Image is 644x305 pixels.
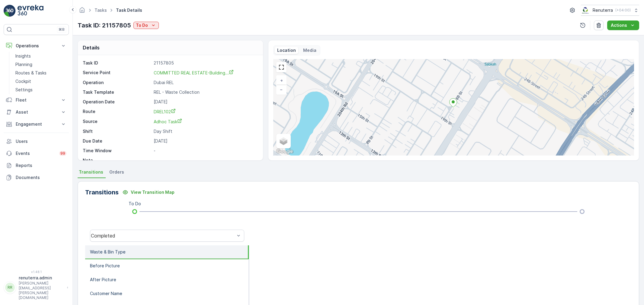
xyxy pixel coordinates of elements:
[83,108,151,115] p: Route
[154,138,257,144] p: [DATE]
[5,283,15,292] div: RR
[4,270,69,274] span: v 1.48.1
[13,69,69,77] a: Routes & Tasks
[4,118,69,130] button: Engagement
[83,70,151,76] p: Service Point
[85,188,119,197] p: Transitions
[275,148,295,156] a: Open this area in Google Maps (opens a new window)
[95,8,107,13] a: Tasks
[78,21,131,30] p: Task ID: 21157805
[581,7,590,14] img: Screenshot_2024-07-26_at_13.33.01.png
[15,87,33,93] p: Settings
[4,147,69,159] a: Events99
[277,85,286,94] a: Zoom Out
[133,22,159,29] button: To Do
[581,5,639,16] button: Renuterra(+04:00)
[83,148,151,154] p: Time Window
[593,7,613,13] p: Renuterra
[16,121,57,127] p: Engagement
[16,138,66,144] p: Users
[83,99,151,105] p: Operation Date
[277,47,296,53] p: Location
[154,108,257,115] a: DREL102
[277,134,290,148] a: Layers
[4,94,69,106] button: Fleet
[83,44,100,51] p: Details
[4,106,69,118] button: Asset
[607,20,639,30] button: Actions
[615,8,631,13] p: ( +04:00 )
[83,118,151,125] p: Source
[19,281,64,300] p: [PERSON_NAME][EMAIL_ADDRESS][PERSON_NAME][DOMAIN_NAME]
[79,9,85,14] a: Homepage
[15,61,32,68] p: Planning
[154,148,257,154] p: -
[15,78,31,84] p: Cockpit
[115,7,143,13] span: Task Details
[136,22,148,28] p: To Do
[154,80,257,86] p: Dubai REL
[154,70,234,75] span: COMMITTED REAL ESTATE-Building...
[154,60,257,66] p: 21157805
[16,162,66,168] p: Reports
[4,159,69,171] a: Reports
[154,118,257,125] a: Adhoc Task
[277,76,286,85] a: Zoom In
[4,135,69,147] a: Users
[13,86,69,94] a: Settings
[13,77,69,86] a: Cockpit
[16,97,57,103] p: Fleet
[13,52,69,60] a: Insights
[83,157,151,163] p: Note
[16,175,66,181] p: Documents
[15,70,46,76] p: Routes & Tasks
[277,63,286,72] a: View Fullscreen
[16,43,57,49] p: Operations
[90,291,122,297] p: Customer Name
[16,150,56,156] p: Events
[154,89,257,95] p: REL - Waste Collection
[154,99,257,105] p: [DATE]
[119,187,178,197] button: View Transition Map
[303,47,316,53] p: Media
[4,275,69,300] button: RRrenuterra.admin[PERSON_NAME][EMAIL_ADDRESS][PERSON_NAME][DOMAIN_NAME]
[79,169,103,175] span: Transitions
[154,128,257,134] p: Day Shift
[154,70,234,76] a: COMMITTED REAL ESTATE-Building...
[60,151,65,156] p: 99
[90,263,120,269] p: Before Picture
[154,157,257,163] p: -
[131,189,175,195] p: View Transition Map
[90,277,116,283] p: After Picture
[15,53,31,59] p: Insights
[280,78,283,83] span: +
[611,22,627,28] p: Actions
[83,80,151,86] p: Operation
[109,169,124,175] span: Orders
[19,275,64,281] p: renuterra.admin
[83,128,151,134] p: Shift
[280,87,283,92] span: −
[154,109,176,114] span: DREL102
[90,249,126,255] p: Waste & Bin Type
[4,5,16,17] img: logo
[83,60,151,66] p: Task ID
[83,138,151,144] p: Due Date
[91,233,235,238] div: Completed
[275,148,295,156] img: Google
[18,5,43,17] img: logo_light-DOdMpM7g.png
[129,201,141,207] p: To Do
[83,89,151,95] p: Task Template
[16,109,57,115] p: Asset
[13,60,69,69] a: Planning
[4,171,69,184] a: Documents
[59,27,65,32] p: ⌘B
[154,119,182,124] span: Adhoc Task
[4,40,69,52] button: Operations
